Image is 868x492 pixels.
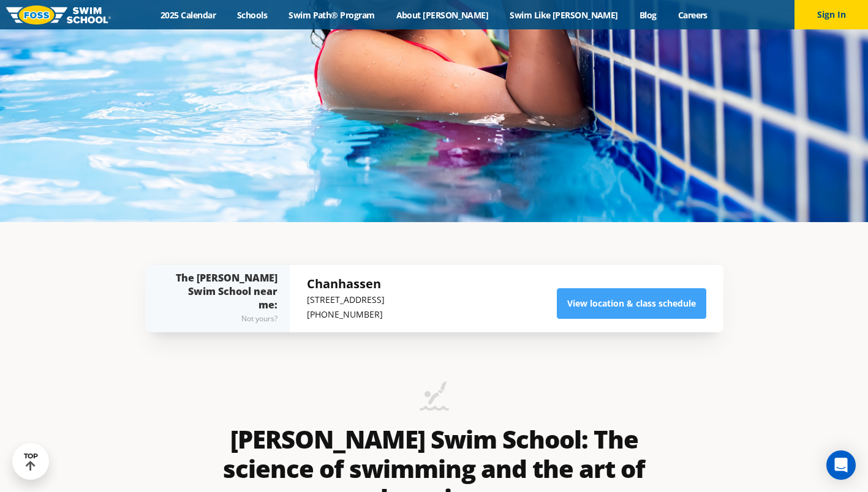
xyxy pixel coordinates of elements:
div: TOP [24,452,38,471]
a: Schools [227,9,278,21]
img: FOSS Swim School Logo [6,6,111,24]
div: Not yours? [170,311,277,326]
a: About [PERSON_NAME] [385,9,499,21]
a: 2025 Calendar [150,9,227,21]
div: Open Intercom Messenger [826,450,856,480]
a: Swim Path® Program [278,9,385,21]
a: View location & class schedule [557,288,706,319]
a: Careers [667,9,718,21]
p: [STREET_ADDRESS] [307,293,385,307]
p: [PHONE_NUMBER] [307,307,385,322]
div: The [PERSON_NAME] Swim School near me: [170,271,277,326]
img: icon-swimming-diving-2.png [420,381,449,419]
a: Blog [628,9,667,21]
a: Swim Like [PERSON_NAME] [499,9,629,21]
h5: Chanhassen [307,275,385,293]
